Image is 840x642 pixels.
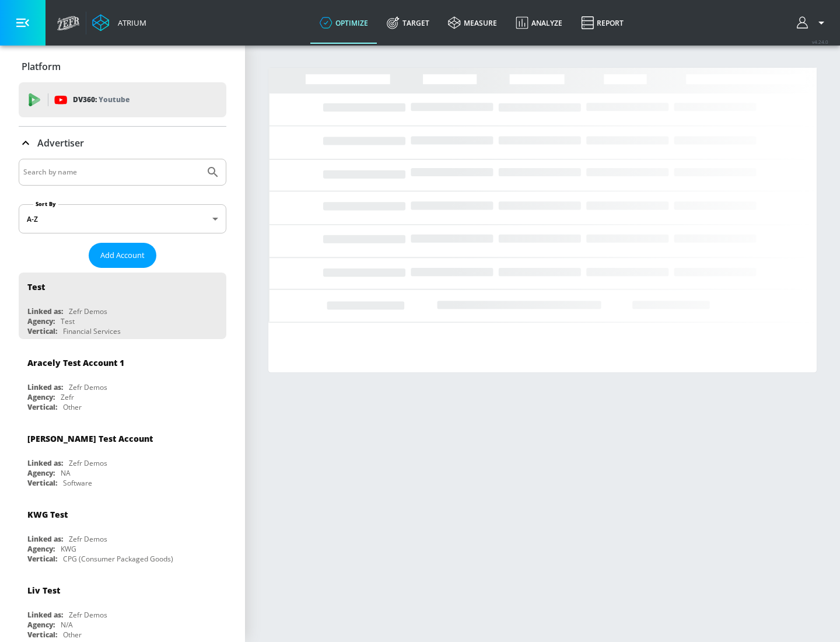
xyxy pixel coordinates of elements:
div: Vertical: [27,326,57,336]
div: DV360: Youtube [19,82,226,117]
div: Zefr Demos [69,610,107,620]
div: A-Z [19,204,226,233]
div: Test [27,281,45,292]
div: Agency: [27,544,55,554]
div: Other [63,402,82,412]
div: Linked as: [27,458,63,468]
div: Vertical: [27,554,57,564]
div: Zefr Demos [69,534,107,544]
div: Linked as: [27,534,63,544]
div: Zefr Demos [69,306,107,316]
div: [PERSON_NAME] Test AccountLinked as:Zefr DemosAgency:NAVertical:Software [19,424,226,491]
div: Zefr Demos [69,382,107,392]
div: Advertiser [19,127,226,159]
div: Atrium [113,18,146,28]
button: Add Account [89,243,156,268]
a: Atrium [92,14,146,32]
div: Financial Services [63,326,121,336]
div: Linked as: [27,610,63,620]
div: Aracely Test Account 1Linked as:Zefr DemosAgency:ZefrVertical:Other [19,348,226,415]
input: Search by name [23,165,200,180]
a: Analyze [506,2,572,44]
div: Other [63,630,82,640]
a: measure [439,2,506,44]
div: Vertical: [27,478,57,488]
div: Vertical: [27,402,57,412]
div: TestLinked as:Zefr DemosAgency:TestVertical:Financial Services [19,273,226,339]
a: Target [377,2,439,44]
div: Test [61,316,75,326]
div: Zefr [61,392,74,402]
div: Linked as: [27,382,63,392]
div: Vertical: [27,630,57,640]
div: Liv Test [27,585,60,596]
div: N/A [61,620,73,630]
div: Agency: [27,620,55,630]
div: Linked as: [27,306,63,316]
p: Platform [22,60,61,73]
p: Youtube [99,93,129,106]
div: Agency: [27,468,55,478]
div: NA [61,468,71,478]
p: Advertiser [37,137,84,149]
p: DV360: [73,93,129,106]
label: Sort By [33,200,58,208]
a: optimize [310,2,377,44]
span: Add Account [100,249,145,262]
div: KWG TestLinked as:Zefr DemosAgency:KWGVertical:CPG (Consumer Packaged Goods) [19,500,226,567]
div: Software [63,478,92,488]
div: CPG (Consumer Packaged Goods) [63,554,173,564]
span: v 4.24.0 [812,39,828,45]
div: Zefr Demos [69,458,107,468]
div: Agency: [27,316,55,326]
div: [PERSON_NAME] Test Account [27,433,153,444]
div: Aracely Test Account 1 [27,357,124,368]
div: KWG [61,544,76,554]
div: KWG Test [27,509,68,520]
div: Platform [19,50,226,83]
a: Report [572,2,633,44]
div: Agency: [27,392,55,402]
